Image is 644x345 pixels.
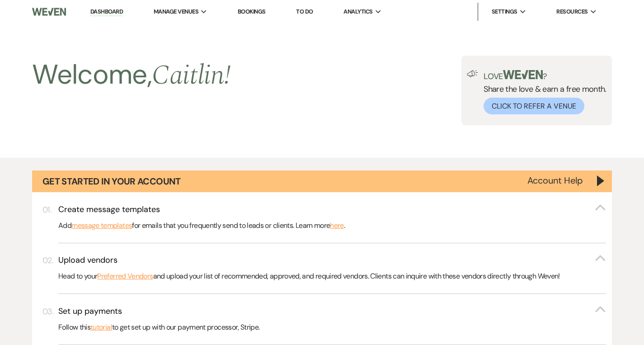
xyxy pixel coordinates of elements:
[152,55,230,96] span: Caitlin !
[58,220,606,232] p: Add for emails that you frequently send to leads or clients. Learn more .
[484,70,606,80] p: Love ?
[32,2,66,21] img: Weven Logo
[154,7,198,16] span: Manage Venues
[90,8,123,16] a: Dashboard
[58,255,606,266] button: Upload vendors
[97,270,153,282] a: Preferred Vendors
[42,175,181,188] h1: Get Started in Your Account
[503,70,543,79] img: weven-logo-green.svg
[58,204,160,215] h3: Create message templates
[556,7,588,16] span: Resources
[58,204,606,215] button: Create message templates
[478,70,606,114] div: Share the love & earn a free month.
[58,255,118,266] h3: Upload vendors
[238,8,266,15] a: Bookings
[90,321,112,333] a: tutorial
[58,321,606,333] p: Follow this to get set up with our payment processor, Stripe.
[296,8,313,15] a: To Do
[330,220,343,232] a: here
[492,7,517,16] span: Settings
[467,70,478,77] img: loud-speaker-illustration.svg
[527,176,583,185] button: Account Help
[71,220,132,232] a: message templates
[58,270,606,282] p: Head to your and upload your list of recommended, approved, and required vendors. Clients can inq...
[58,306,606,317] button: Set up payments
[484,98,584,114] button: Click to Refer a Venue
[32,56,230,95] h2: Welcome,
[58,306,122,317] h3: Set up payments
[343,7,372,16] span: Analytics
